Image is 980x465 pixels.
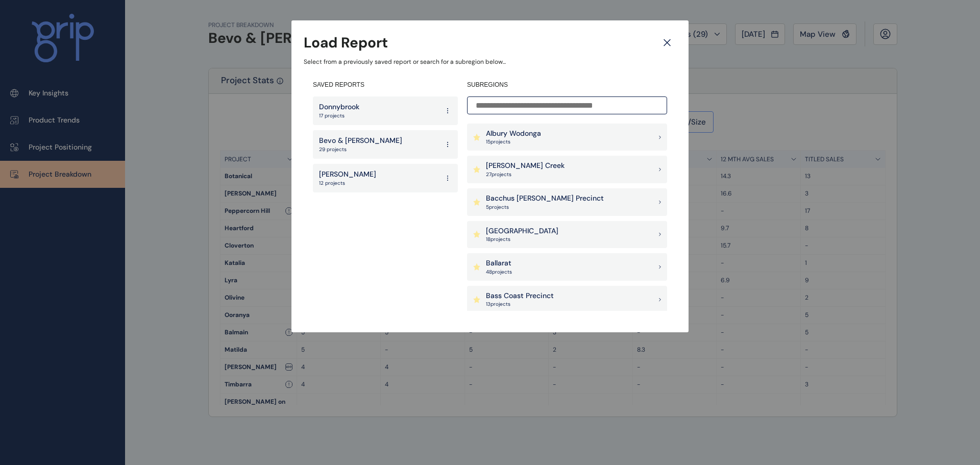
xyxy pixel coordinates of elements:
p: [PERSON_NAME] [319,169,376,180]
p: 48 project s [486,268,512,276]
p: 27 project s [486,171,565,178]
p: Ballarat [486,258,512,268]
p: Bass Coast Precinct [486,291,554,301]
p: Bevo & [PERSON_NAME] [319,136,402,146]
p: 18 project s [486,236,558,243]
p: Bacchus [PERSON_NAME] Precinct [486,193,604,204]
h4: SAVED REPORTS [313,81,458,89]
h4: SUBREGIONS [467,81,667,89]
p: Albury Wodonga [486,129,541,139]
p: [PERSON_NAME] Creek [486,161,565,171]
p: 15 project s [486,138,541,145]
p: 17 projects [319,112,359,119]
p: Donnybrook [319,102,359,112]
p: [GEOGRAPHIC_DATA] [486,226,558,236]
h3: Load Report [304,33,388,53]
p: 12 projects [319,180,376,187]
p: Select from a previously saved report or search for a subregion below... [304,58,676,66]
p: 13 project s [486,301,554,308]
p: 29 projects [319,146,402,153]
p: 5 project s [486,204,604,211]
